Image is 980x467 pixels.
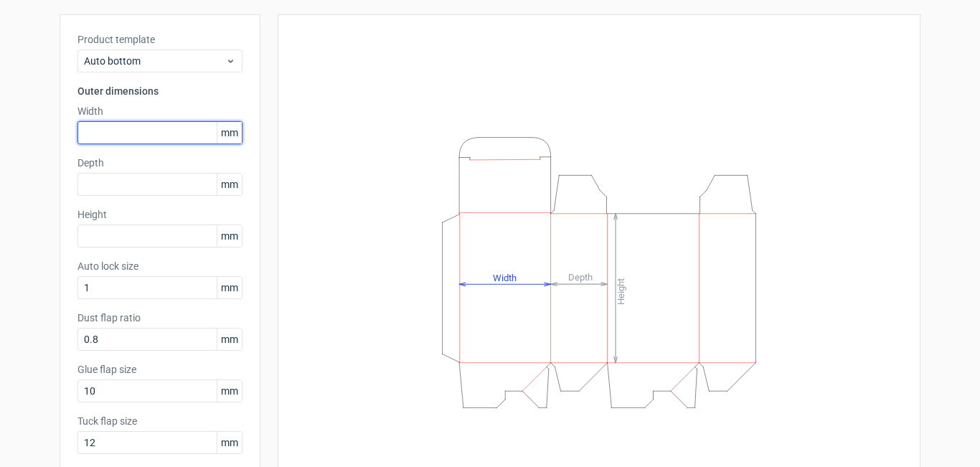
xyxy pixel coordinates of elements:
[77,259,242,273] label: Auto lock size
[84,54,225,68] span: Auto bottom
[217,277,242,298] span: mm
[77,156,242,170] label: Depth
[77,84,242,98] h3: Outer dimensions
[77,207,242,222] label: Height
[493,272,517,283] tspan: Width
[217,380,242,402] span: mm
[217,122,242,143] span: mm
[77,32,242,47] label: Product template
[616,278,626,304] tspan: Height
[217,432,242,453] span: mm
[77,104,242,118] label: Width
[217,174,242,195] span: mm
[568,272,593,283] tspan: Depth
[217,225,242,247] span: mm
[217,329,242,350] span: mm
[77,311,242,325] label: Dust flap ratio
[77,362,242,377] label: Glue flap size
[77,414,242,428] label: Tuck flap size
